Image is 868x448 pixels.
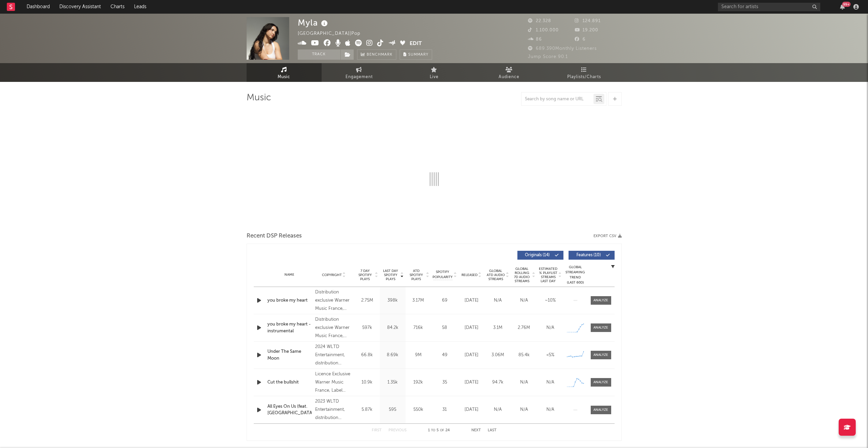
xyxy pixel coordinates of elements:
[432,270,453,280] span: Spotify Popularity
[388,429,407,432] button: Previous
[486,352,509,359] div: 3.06M
[486,379,509,386] div: 94.7k
[315,288,352,313] div: Distribution exclusive Warner Music France, Label Parlophone, © 2025 La Vision
[433,352,457,359] div: 49
[407,297,429,304] div: 3.17M
[539,297,562,304] div: ~ 10 %
[486,406,509,413] div: N/A
[400,49,432,60] button: Summary
[472,63,547,82] a: Audience
[357,49,396,60] a: Benchmark
[539,406,562,413] div: N/A
[486,324,509,331] div: 3.1M
[718,3,820,11] input: Search for artists
[267,379,312,386] a: Cut the bullshit
[528,55,568,59] span: Jump Score: 90.1
[345,73,373,81] span: Engagement
[278,73,290,81] span: Music
[407,352,429,359] div: 9M
[247,232,302,240] span: Recent DSP Releases
[315,316,352,340] div: Distribution exclusive Warner Music France, Label Parlophone, © 2025 La Vision
[382,324,404,331] div: 84.2k
[420,427,458,435] div: 1 5 24
[372,429,382,432] button: First
[407,406,429,413] div: 550k
[298,49,340,60] button: Track
[486,269,505,281] span: Global ATD Audio Streams
[356,324,378,331] div: 597k
[513,406,535,413] div: N/A
[410,40,422,48] button: Edit
[397,63,472,82] a: Live
[528,46,597,51] span: 689.390 Monthly Listeners
[430,73,439,81] span: Live
[547,63,622,82] a: Playlists/Charts
[513,324,535,331] div: 2.76M
[486,297,509,304] div: N/A
[298,17,329,28] div: Myla
[433,324,457,331] div: 58
[433,297,457,304] div: 69
[569,251,615,260] button: Features(10)
[356,269,374,281] span: 7 Day Spotify Plays
[315,343,352,367] div: 2024 WLTD Entertainment, distribution exclusive ADA [GEOGRAPHIC_DATA] / Warner Music [GEOGRAPHIC_...
[513,379,535,386] div: N/A
[842,2,851,7] div: 99 +
[539,379,562,386] div: N/A
[382,352,404,359] div: 8.69k
[356,406,378,413] div: 5.87k
[382,379,404,386] div: 1.35k
[267,272,312,277] div: Name
[567,73,601,81] span: Playlists/Charts
[322,273,342,277] span: Copyright
[407,324,429,331] div: 716k
[382,406,404,413] div: 595
[461,273,477,277] span: Released
[517,251,563,260] button: Originals(14)
[322,63,397,82] a: Engagement
[267,321,312,334] a: you broke my heart - instrumental
[408,53,428,57] span: Summary
[267,297,312,304] a: you broke my heart
[528,28,559,32] span: 1.100.000
[356,297,378,304] div: 2.75M
[460,297,483,304] div: [DATE]
[539,324,562,331] div: N/A
[521,97,593,102] input: Search by song name or URL
[460,406,483,413] div: [DATE]
[513,352,535,359] div: 85.4k
[575,37,586,42] span: 6
[315,398,352,422] div: 2023 WLTD Entertainment, distribution exclusive ADA [GEOGRAPHIC_DATA]
[528,37,542,42] span: 86
[460,352,483,359] div: [DATE]
[382,269,400,281] span: Last Day Spotify Plays
[471,429,481,432] button: Next
[267,403,312,417] a: All Eyes On Us (feat. [GEOGRAPHIC_DATA])
[573,253,604,257] span: Features ( 10 )
[528,19,551,23] span: 22.328
[513,267,531,283] span: Global Rolling 7D Audio Streams
[593,234,622,238] button: Export CSV
[440,429,444,432] span: of
[499,73,519,81] span: Audience
[539,352,562,359] div: <5%
[407,269,425,281] span: ATD Spotify Plays
[247,63,322,82] a: Music
[267,348,312,362] a: Under The Same Moon
[513,297,535,304] div: N/A
[367,51,393,59] span: Benchmark
[382,297,404,304] div: 398k
[433,379,457,386] div: 35
[488,429,497,432] button: Last
[433,406,457,413] div: 31
[565,265,586,285] div: Global Streaming Trend (Last 60D)
[522,253,553,257] span: Originals ( 14 )
[356,379,378,386] div: 10.9k
[407,379,429,386] div: 192k
[460,379,483,386] div: [DATE]
[460,324,483,331] div: [DATE]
